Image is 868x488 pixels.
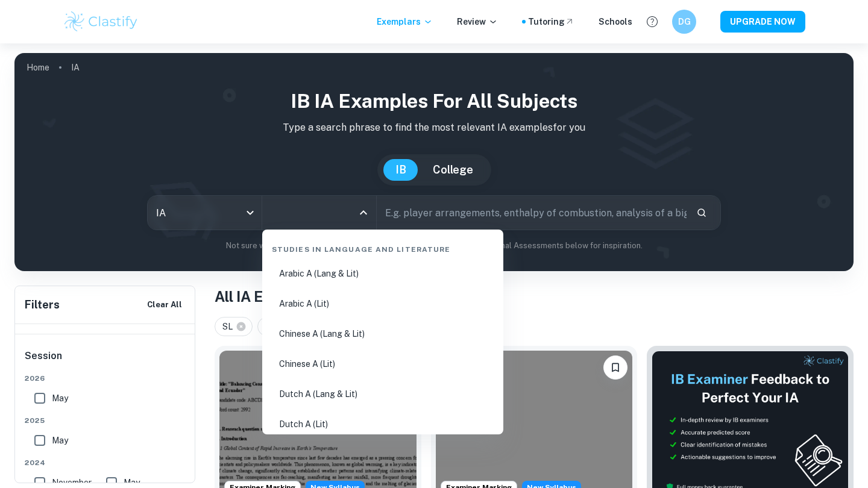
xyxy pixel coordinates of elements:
[267,380,498,408] li: Dutch A (Lang & Lit)
[355,204,372,221] button: Close
[267,410,498,438] li: Dutch A (Lit)
[377,15,433,28] p: Exemplars
[148,196,262,230] div: IA
[267,234,498,260] div: Studies in Language and Literature
[383,159,418,181] button: IB
[25,296,60,313] h6: Filters
[14,53,854,271] img: profile cover
[257,317,291,336] div: 7
[599,15,632,28] a: Schools
[691,202,712,223] button: Search
[52,392,68,405] span: May
[52,434,68,447] span: May
[25,415,186,426] span: 2025
[672,10,696,34] button: DG
[24,87,844,116] h1: IB IA examples for all subjects
[215,317,253,336] div: SL
[678,15,691,28] h6: DG
[27,59,49,76] a: Home
[267,350,498,378] li: Chinese A (Lit)
[215,286,854,307] h1: All IA Examples
[71,61,80,74] p: IA
[25,373,186,384] span: 2026
[642,11,662,32] button: Help and Feedback
[25,349,186,373] h6: Session
[222,320,238,333] span: SL
[457,15,498,28] p: Review
[267,260,498,287] li: Arabic A (Lang & Lit)
[267,320,498,348] li: Chinese A (Lang & Lit)
[528,15,574,28] a: Tutoring
[63,10,139,34] img: Clastify logo
[720,11,805,33] button: UPGRADE NOW
[25,457,186,468] span: 2024
[421,159,485,181] button: College
[377,196,687,230] input: E.g. player arrangements, enthalpy of combustion, analysis of a big city...
[24,240,844,252] p: Not sure what to search for? You can always look through our example Internal Assessments below f...
[267,290,498,318] li: Arabic A (Lit)
[144,296,185,314] button: Clear All
[24,120,844,135] p: Type a search phrase to find the most relevant IA examples for you
[603,355,627,380] button: Bookmark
